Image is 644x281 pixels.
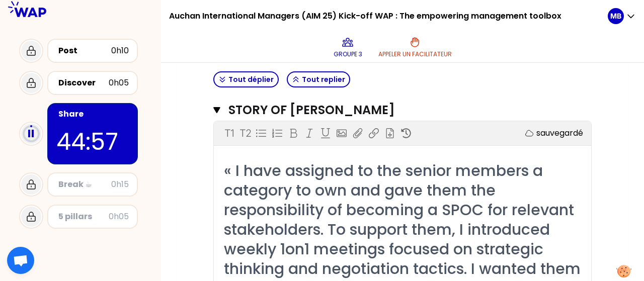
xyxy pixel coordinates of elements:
[228,102,553,118] h3: STORY OF [PERSON_NAME]
[287,71,350,87] button: Tout replier
[58,211,109,223] div: 5 pillars
[378,50,452,58] p: Appeler un facilitateur
[111,45,129,57] div: 0h10
[109,211,129,223] div: 0h05
[334,50,362,58] p: Groupe 3
[58,108,129,120] div: Share
[330,32,366,62] button: Groupe 3
[111,178,129,191] div: 0h15
[213,102,592,118] button: STORY OF [PERSON_NAME]
[109,77,129,89] div: 0h05
[536,127,583,139] p: sauvegardé
[58,45,111,57] div: Post
[374,32,456,62] button: Appeler un facilitateur
[58,178,111,191] div: Break ☕
[608,8,636,24] button: MB
[610,11,621,21] p: MB
[239,126,251,140] p: T2
[56,124,129,159] p: 44:57
[213,71,279,87] button: Tout déplier
[7,247,34,274] div: Ouvrir le chat
[58,77,109,89] div: Discover
[224,126,234,140] p: T1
